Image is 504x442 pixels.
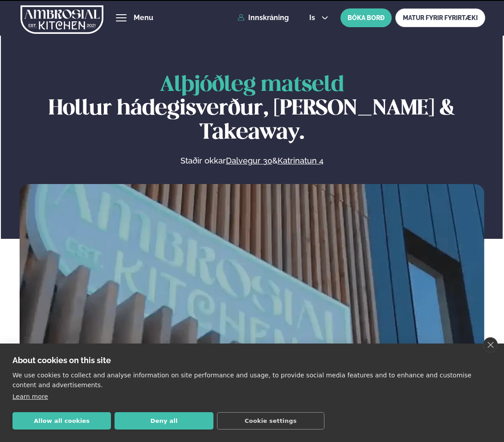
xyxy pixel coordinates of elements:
h1: Hollur hádegisverður, [PERSON_NAME] & Takeaway. [20,74,484,145]
a: Dalvegur 30 [226,156,272,166]
button: BÓKA BORÐ [340,8,392,27]
p: We use cookies to collect and analyse information on site performance and usage, to provide socia... [12,370,492,390]
a: close [483,337,498,352]
button: Deny all [115,412,213,430]
a: Innskráning [238,14,289,22]
button: is [302,14,336,21]
img: logo [20,1,103,38]
span: is [309,14,318,21]
button: Cookie settings [217,412,324,430]
a: Learn more [12,393,48,400]
span: Alþjóðleg matseld [160,75,344,95]
button: Allow all cookies [12,412,111,430]
p: Staðir okkar & [83,156,420,166]
strong: About cookies on this site [12,356,111,365]
a: MATUR FYRIR FYRIRTÆKI [395,8,485,27]
button: hamburger [116,12,127,23]
a: Katrinatun 4 [278,156,324,166]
